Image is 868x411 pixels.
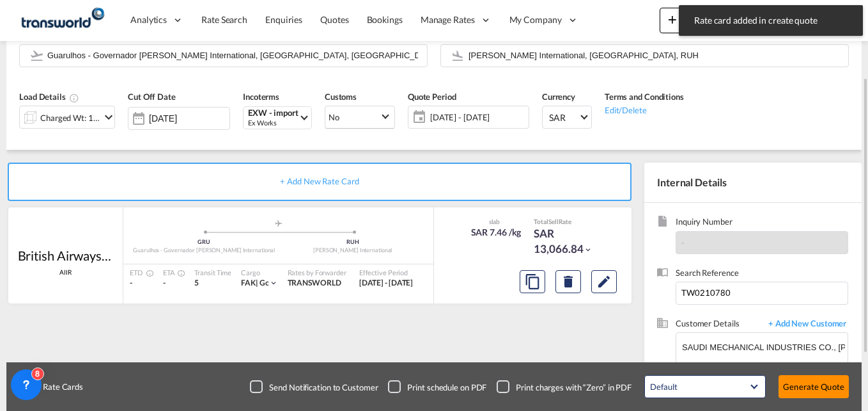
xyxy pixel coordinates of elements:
div: Default [650,382,677,392]
span: FAK [241,278,260,287]
span: Bookings [367,14,403,25]
div: Ex Works [248,118,298,127]
div: SAR 7.46 /kg [471,226,522,239]
img: 1a84b2306ded11f09c1219774cd0a0fe.png [19,6,105,35]
md-icon: icon-chevron-down [584,245,593,254]
div: 5 [194,278,231,289]
div: TRANSWORLD [288,278,346,289]
md-icon: icon-chevron-down [101,109,116,125]
div: Effective Period [359,268,414,277]
span: [DATE] - [DATE] [359,278,414,287]
input: Search by Door/Airport [469,44,842,67]
div: Internal Details [644,163,862,202]
div: Cargo [241,268,277,277]
div: Edit/Delete [605,103,684,116]
span: Quote Period [408,92,456,102]
span: Load Details [19,92,79,102]
md-icon: icon-chevron-down [269,278,278,287]
div: gc [241,278,268,289]
div: RUH [279,238,428,246]
div: [PERSON_NAME] International [279,246,428,255]
div: Print schedule on PDF [407,382,486,393]
span: Manage Rates [421,13,475,26]
div: ETA [163,268,182,277]
span: + Add New Rate Card [280,176,359,186]
div: British Airways p.l.c. [18,246,114,264]
div: Charged Wt: 1,751.00 KG [40,109,100,127]
md-icon: Chargeable Weight [69,93,79,103]
input: Enter Customer Details [682,333,848,362]
span: Terms and Conditions [605,92,684,102]
md-input-container: King Khaled International, Riyadh, RUH [440,44,849,67]
button: icon-plus 400-fgNewicon-chevron-down [660,8,718,33]
span: Rate Cards [36,381,83,392]
div: Guarulhos - Governador [PERSON_NAME] International [130,246,279,255]
div: Transit Time [194,268,231,277]
span: - [163,278,166,287]
md-icon: assets/icons/custom/copyQuote.svg [525,274,540,289]
div: ETD [130,268,150,277]
span: Rate Search [201,14,247,25]
md-icon: assets/icons/custom/roll-o-plane.svg [271,220,286,227]
div: Send Notification to Customer [269,382,378,393]
md-icon: icon-plus 400-fg [665,12,680,27]
span: Customer Details [676,318,762,332]
md-select: Select Customs: No [325,106,395,129]
span: Enquiries [265,14,302,25]
md-select: Select Incoterms: EXW - import Ex Works [243,106,312,129]
input: Enter search reference [676,282,848,305]
span: AIIR [59,268,72,277]
input: Search by Door/Airport [47,44,421,67]
span: Currency [542,92,575,102]
span: Cut Off Date [128,92,176,102]
div: No [329,112,339,122]
span: My Company [509,13,562,26]
div: Total Rate [534,217,598,226]
button: Edit [591,270,617,293]
md-icon: Estimated Time Of Arrival [174,270,182,277]
span: New [665,14,713,24]
span: Sell [548,218,559,225]
span: TRANSWORLD [288,278,341,287]
md-input-container: Guarulhos - Governador André Franco Montoro International, São Paulo, GRU [19,44,428,67]
span: Inquiry Number [676,216,848,230]
span: Incoterms [243,92,279,102]
md-select: Select Currency: ﷼ SARSaudi Arabia Riyal [542,106,592,129]
span: SAR [549,111,578,124]
span: [DATE] - [DATE] [430,111,525,123]
md-checkbox: Checkbox No Ink [388,380,486,393]
div: EXW - import [248,108,298,118]
span: | [256,278,258,287]
div: + Add New Rate Card [8,163,632,201]
span: Analytics [130,13,167,26]
span: [DATE] - [DATE] [427,108,529,126]
md-checkbox: Checkbox No Ink [497,380,632,393]
div: GRU [130,238,279,246]
div: 09 Oct 2025 - 31 Oct 2025 [359,278,414,289]
div: Charged Wt: 1,751.00 KGicon-chevron-down [19,106,115,129]
md-icon: icon-calendar [408,109,424,125]
div: slab [468,217,522,226]
button: Generate Quote [779,375,849,398]
span: - [681,238,685,248]
span: Search Reference [676,267,848,282]
button: Copy [520,270,545,293]
md-checkbox: Checkbox No Ink [250,380,378,393]
span: - [130,278,132,287]
input: Select [149,113,229,124]
span: + Add New Customer [762,318,848,332]
span: Customs [325,92,357,102]
span: Rate card added in create quote [690,14,851,27]
div: Rates by Forwarder [288,268,346,277]
span: Quotes [320,14,348,25]
md-icon: Estimated Time Of Departure [143,270,150,277]
button: Delete [555,270,581,293]
div: SAR 13,066.84 [534,226,598,257]
div: Print charges with “Zero” in PDF [516,382,632,393]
